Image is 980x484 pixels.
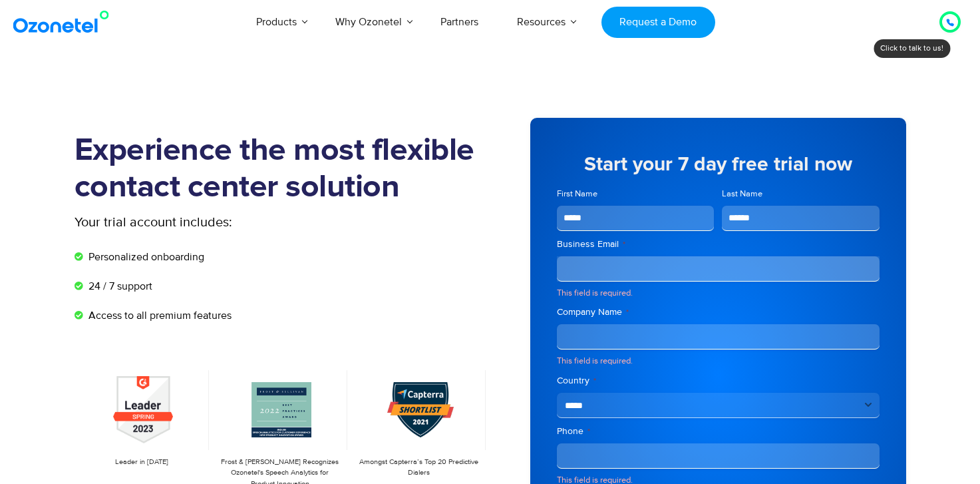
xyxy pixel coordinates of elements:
[358,457,479,479] p: Amongst Capterra’s Top 20 Predictive Dialers
[557,374,880,387] label: Country
[85,278,152,294] span: 24 / 7 support
[75,212,391,232] p: Your trial account includes:
[557,306,880,319] label: Company Name
[557,355,880,367] div: This field is required.
[557,425,880,438] label: Phone
[557,287,880,300] div: This field is required.
[85,249,204,265] span: Personalized onboarding
[85,308,232,324] span: Access to all premium features
[722,188,880,200] label: Last Name
[601,7,715,38] a: Request a Demo
[75,132,490,206] h1: Experience the most flexible contact center solution
[557,238,880,251] label: Business Email
[557,154,880,174] h5: Start your 7 day free trial now
[557,188,715,200] label: First Name
[81,457,202,468] p: Leader in [DATE]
